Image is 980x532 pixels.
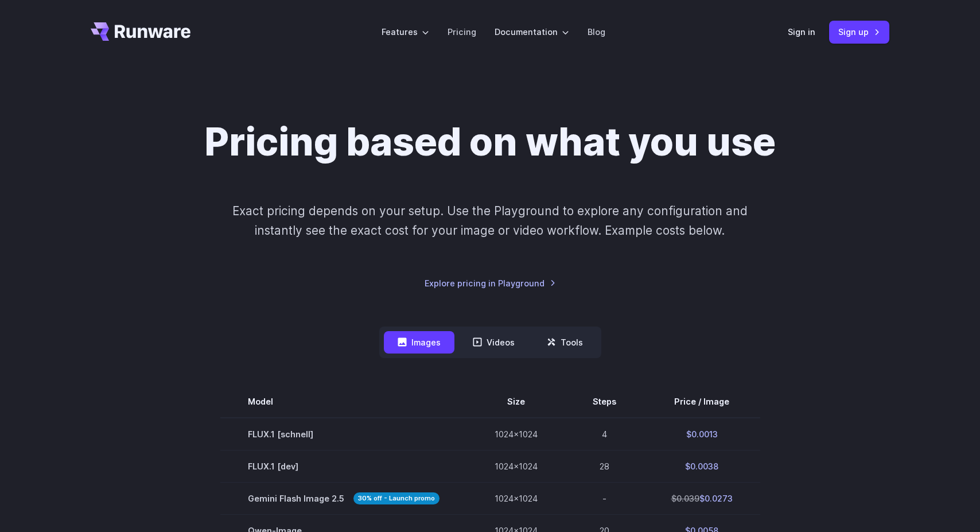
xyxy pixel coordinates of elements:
[829,21,889,43] a: Sign up
[384,331,454,354] button: Images
[644,418,760,451] td: $0.0013
[644,451,760,483] td: $0.0038
[467,386,565,418] th: Size
[467,483,565,515] td: 1024x1024
[788,25,815,38] a: Sign in
[91,22,190,41] a: Go to /
[671,494,699,503] s: $0.039
[644,483,760,515] td: $0.0273
[448,25,476,38] a: Pricing
[565,386,644,418] th: Steps
[467,451,565,483] td: 1024x1024
[565,483,644,515] td: -
[220,451,467,483] td: FLUX.1 [dev]
[248,492,440,505] span: Gemini Flash Image 2.5
[467,418,565,451] td: 1024x1024
[533,331,597,354] button: Tools
[353,492,440,504] strong: 30% off - Launch promo
[204,119,776,165] h1: Pricing based on what you use
[459,331,528,354] button: Videos
[220,418,467,451] td: FLUX.1 [schnell]
[565,418,644,451] td: 4
[565,451,644,483] td: 28
[495,25,569,38] label: Documentation
[644,386,760,418] th: Price / Image
[382,25,429,38] label: Features
[425,277,556,290] a: Explore pricing in Playground
[211,201,769,240] p: Exact pricing depends on your setup. Use the Playground to explore any configuration and instantl...
[588,25,605,38] a: Blog
[220,386,467,418] th: Model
